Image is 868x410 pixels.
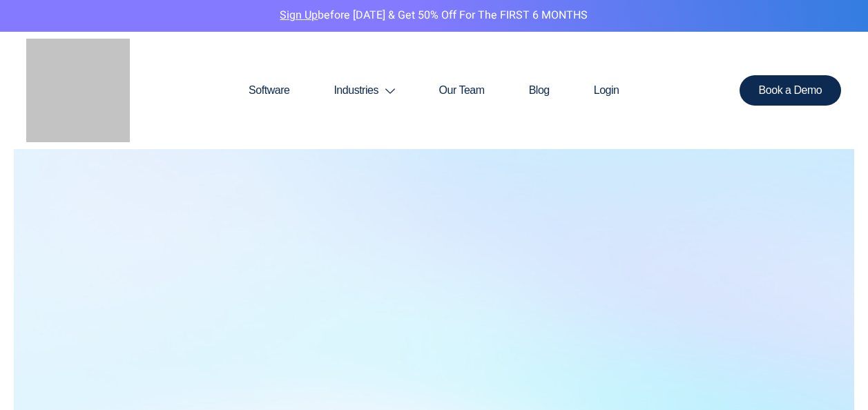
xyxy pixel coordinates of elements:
a: Software [226,57,311,124]
a: Our Team [417,57,507,124]
span: Book a Demo [759,85,822,96]
a: Industries [311,57,416,124]
a: Sign Up [280,7,318,23]
a: Login [572,57,642,124]
a: Blog [507,57,572,124]
p: before [DATE] & Get 50% Off for the FIRST 6 MONTHS [10,7,858,25]
a: Book a Demo [740,75,842,106]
